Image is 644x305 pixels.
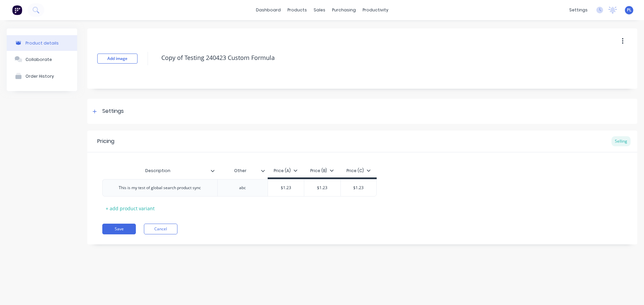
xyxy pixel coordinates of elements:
[25,74,54,79] div: Order History
[25,41,59,46] div: Product details
[144,224,177,234] button: Cancel
[25,57,52,62] div: Collaborate
[566,5,591,15] div: settings
[359,5,392,15] div: productivity
[102,179,377,197] div: This is my test of global search product syncabc$1.23$1.23$1.23
[102,107,124,116] div: Settings
[341,179,377,196] div: $1.23
[158,50,582,66] textarea: Copy of Testing 240423 Custom Formula
[253,5,284,15] a: dashboard
[113,183,206,192] div: This is my test of global search product sync
[7,51,77,68] button: Collaborate
[310,5,329,15] div: sales
[97,54,138,64] button: Add image
[268,179,304,196] div: $1.23
[627,7,632,13] span: PL
[7,35,77,51] button: Product details
[97,137,114,145] div: Pricing
[329,5,359,15] div: purchasing
[12,5,22,15] img: Factory
[102,203,158,214] div: + add product variant
[102,164,217,177] div: Description
[274,168,298,174] div: Price (A)
[217,164,268,177] div: Other
[217,162,264,179] div: Other
[7,68,77,84] button: Order History
[346,168,371,174] div: Price (C)
[102,224,136,234] button: Save
[102,162,213,179] div: Description
[304,179,340,196] div: $1.23
[310,168,334,174] div: Price (B)
[284,5,310,15] div: products
[611,136,631,146] div: Selling
[226,183,259,192] div: abc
